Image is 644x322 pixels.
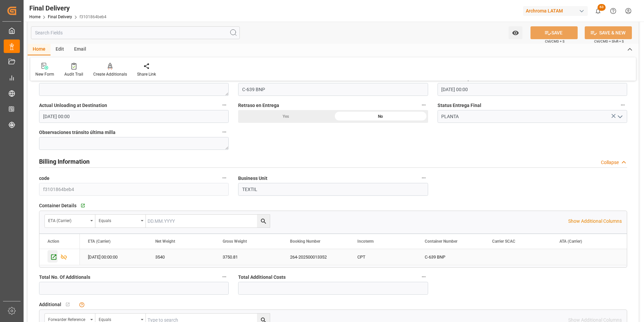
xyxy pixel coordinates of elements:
[80,249,147,265] div: [DATE] 00:00:00
[220,128,229,136] button: Observaciones tránsito última milla
[220,272,229,281] button: Total No. Of Additionals
[238,110,333,123] div: Yes
[238,175,267,182] span: Business Unit
[530,26,578,39] button: SAVE
[39,157,90,166] h2: Billing Information
[419,173,428,182] button: Business Unit
[146,215,270,227] input: DD.MM.YYYY
[559,239,582,244] span: ATA (Carrier)
[419,272,428,281] button: Total Additional Costs
[618,101,627,109] button: Status Entrega Final
[425,239,457,244] span: Container Number
[601,159,619,166] div: Collapse
[238,102,279,109] span: Retraso en Entrega
[545,39,565,44] span: Ctrl/CMD + S
[99,216,138,224] div: Equals
[88,239,110,244] span: ETA (Carrier)
[333,110,428,123] div: No
[223,239,247,244] span: Gross Weight
[39,129,116,136] span: Observaciones tránsito última milla
[39,102,107,109] span: Actual Unloading at Destination
[35,71,54,77] div: New Form
[282,249,349,265] div: 264-202500013352
[606,3,621,19] button: Help Center
[28,44,51,55] div: Home
[238,274,286,281] span: Total Additional Costs
[585,26,632,39] button: SAVE & NEW
[39,110,229,123] input: DD.MM.YYYY HH:MM
[147,249,215,265] div: 3540
[357,239,374,244] span: Incoterm
[39,175,50,182] span: code
[39,274,90,281] span: Total No. Of Additionals
[29,3,106,13] div: Final Delivery
[523,6,588,16] div: Archroma LATAM
[568,218,622,225] p: Show Additional Columns
[438,83,627,96] input: DD.MM.YYYY HH:MM
[614,111,624,122] button: open menu
[594,39,624,44] span: Ctrl/CMD + Shift + S
[438,102,481,109] span: Status Entrega Final
[257,215,270,227] button: search button
[95,215,146,227] button: open menu
[137,71,156,77] div: Share Link
[523,4,590,17] button: Archroma LATAM
[417,249,484,265] div: C-639 BNP
[64,71,83,77] div: Audit Trail
[39,202,76,209] span: Container Details
[598,4,606,11] span: 63
[93,71,127,77] div: Create Additionals
[48,216,88,224] div: ETA (Carrier)
[51,44,69,55] div: Edit
[69,44,91,55] div: Email
[45,215,95,227] button: open menu
[357,249,409,265] div: CPT
[48,15,72,19] a: Final Delivery
[220,101,229,109] button: Actual Unloading at Destination
[290,239,320,244] span: Booking Number
[39,301,61,308] span: Additional
[220,173,229,182] button: code
[215,249,282,265] div: 3750.81
[155,239,175,244] span: Net Weight
[31,26,240,39] input: Search Fields
[47,239,59,244] div: Action
[590,3,606,19] button: show 63 new notifications
[29,15,40,19] a: Home
[39,249,80,265] div: Press SPACE to select this row.
[419,101,428,109] button: Retraso en Entrega
[509,26,522,39] button: open menu
[492,239,515,244] span: Carrier SCAC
